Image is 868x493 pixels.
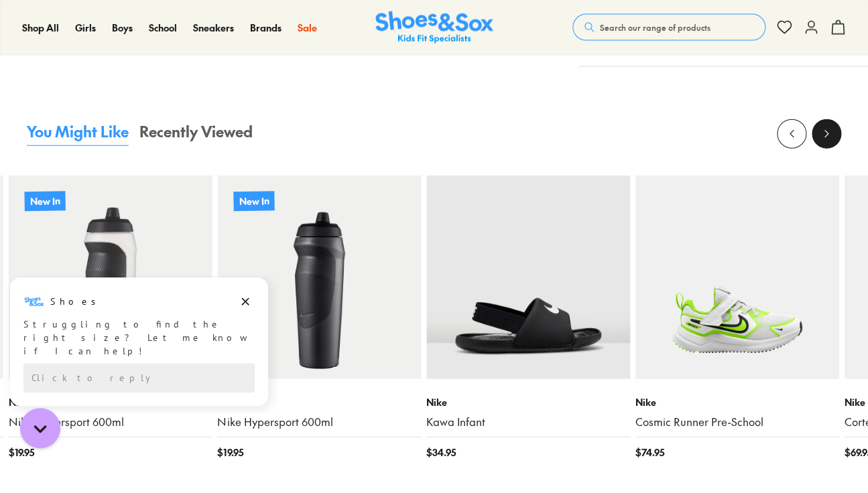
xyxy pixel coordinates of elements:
[193,21,234,35] a: Sneakers
[10,2,268,131] div: Campaign message
[193,21,234,34] span: Sneakers
[298,21,317,34] span: Sale
[236,17,255,36] button: Dismiss campaign
[24,191,65,211] p: New In
[13,403,67,453] iframe: Gorgias live chat messenger
[75,21,96,34] span: Girls
[9,415,212,429] a: Nike Hypersport 600ml
[233,191,274,211] p: New In
[75,21,96,35] a: Girls
[426,395,630,409] p: Nike
[375,11,493,44] img: SNS_Logo_Responsive.svg
[375,11,493,44] a: Shoes & Sox
[23,88,255,117] div: Reply to the campaigns
[572,14,765,41] button: Search our range of products
[426,445,456,460] span: $ 34.95
[139,121,253,146] button: Recently Viewed
[298,21,317,35] a: Sale
[9,445,34,460] span: $ 19.95
[600,21,710,33] span: Search our range of products
[635,415,839,429] a: Cosmic Runner Pre-School
[22,21,59,35] a: Shop All
[22,21,59,34] span: Shop All
[23,15,45,37] img: Shoes logo
[149,21,177,34] span: School
[10,15,268,82] div: Message from Shoes. Struggling to find the right size? Let me know if I can help!
[27,121,129,146] button: You Might Like
[250,21,282,35] a: Brands
[217,445,243,460] span: $ 19.95
[149,21,177,35] a: School
[217,395,421,409] p: Nike
[23,42,255,82] div: Struggling to find the right size? Let me know if I can help!
[426,415,630,429] a: Kawa Infant
[112,21,133,35] a: Boys
[635,445,664,460] span: $ 74.95
[250,21,282,34] span: Brands
[50,19,103,33] h3: Shoes
[635,395,839,409] p: Nike
[217,175,421,379] a: New In
[112,21,133,34] span: Boys
[217,415,421,429] a: Nike Hypersport 600ml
